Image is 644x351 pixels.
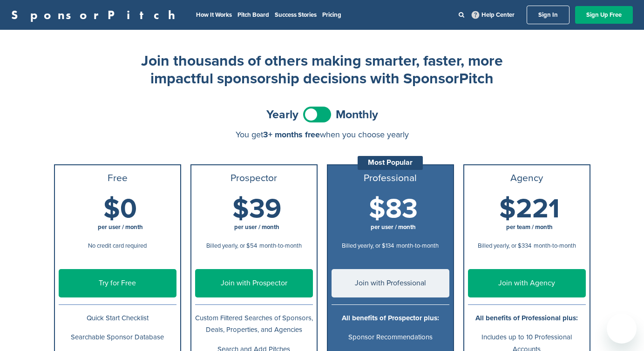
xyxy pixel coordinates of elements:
[371,223,416,231] span: per user / month
[54,130,590,139] div: You get when you choose yearly
[232,193,281,225] span: $39
[195,312,313,336] p: Custom Filtered Searches of Sponsors, Deals, Properties, and Agencies
[11,9,181,21] a: SponsorPitch
[322,11,341,19] a: Pricing
[527,6,569,24] a: Sign In
[575,6,633,24] a: Sign Up Free
[195,173,313,184] h3: Prospector
[506,223,553,231] span: per team / month
[98,223,143,231] span: per user / month
[607,314,637,344] iframe: Button to launch messaging window
[59,269,176,297] a: Try for Free
[195,269,313,297] a: Join with Prospector
[534,242,576,250] span: month-to-month
[266,109,298,121] span: Yearly
[59,173,176,184] h3: Free
[259,242,302,250] span: month-to-month
[103,193,137,225] span: $0
[332,331,449,343] p: Sponsor Recommendations
[275,11,317,19] a: Success Stories
[59,331,176,343] p: Searchable Sponsor Database
[336,109,378,121] span: Monthly
[88,242,147,250] span: No credit card required
[234,223,279,231] span: per user / month
[475,314,578,322] b: All benefits of Professional plus:
[206,242,257,250] span: Billed yearly, or $54
[342,242,394,250] span: Billed yearly, or $134
[136,52,508,88] h2: Join thousands of others making smarter, faster, more impactful sponsorship decisions with Sponso...
[332,173,449,184] h3: Professional
[470,9,516,20] a: Help Center
[237,11,269,19] a: Pitch Board
[499,193,560,225] span: $221
[396,242,439,250] span: month-to-month
[468,269,586,297] a: Join with Agency
[358,156,423,170] div: Most Popular
[332,269,449,297] a: Join with Professional
[369,193,418,225] span: $83
[196,11,232,19] a: How It Works
[468,173,586,184] h3: Agency
[263,129,320,140] span: 3+ months free
[59,312,176,324] p: Quick Start Checklist
[478,242,531,250] span: Billed yearly, or $334
[342,314,439,322] b: All benefits of Prospector plus:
